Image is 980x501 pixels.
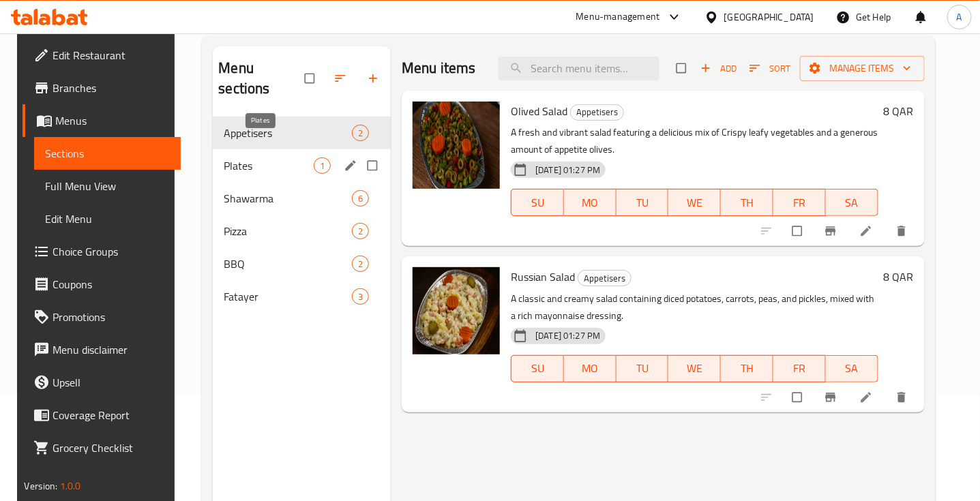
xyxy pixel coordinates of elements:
[352,223,369,239] div: items
[831,359,873,378] span: SA
[576,9,660,25] div: Menu-management
[826,355,878,382] button: SA
[23,235,181,268] a: Choice Groups
[530,164,606,177] span: [DATE] 01:27 PM
[53,309,170,325] span: Promotions
[224,157,314,174] span: Plates
[773,355,826,382] button: FR
[668,355,721,382] button: WE
[571,104,623,120] span: Appetisers
[784,218,813,244] span: Select to update
[859,224,876,238] a: Edit menu item
[53,407,170,423] span: Coverage Report
[353,290,368,303] span: 3
[617,189,669,216] button: TU
[53,80,170,96] span: Branches
[342,157,362,174] button: edit
[55,112,170,129] span: Menus
[352,125,369,141] div: items
[957,10,962,25] span: A
[773,189,826,216] button: FR
[413,267,500,354] img: Russian Salad
[353,225,368,238] span: 2
[34,202,181,235] a: Edit Menu
[511,124,878,158] p: A fresh and vibrant salad featuring a delicious mix of Crispy leafy vegetables and a generous amo...
[721,355,773,382] button: TH
[726,359,768,378] span: TH
[53,341,170,358] span: Menu disclaimer
[23,104,181,137] a: Menus
[517,359,559,378] span: SU
[23,366,181,399] a: Upsell
[353,192,368,205] span: 6
[517,193,559,213] span: SU
[314,160,330,172] span: 1
[24,477,57,495] span: Version:
[325,63,358,93] span: Sort sections
[668,189,721,216] button: WE
[213,215,391,247] div: Pizza2
[578,270,632,286] div: Appetisers
[622,359,664,378] span: TU
[353,258,368,271] span: 2
[213,111,391,318] nav: Menu sections
[511,101,567,121] span: Olived Salad
[564,355,617,382] button: MO
[779,359,820,378] span: FR
[224,288,352,305] span: Fatayer
[570,104,624,121] div: Appetisers
[23,72,181,104] a: Branches
[213,149,391,182] div: Plates1edit
[53,440,170,456] span: Grocery Checklist
[511,267,575,287] span: Russian Salad
[352,288,369,305] div: items
[53,243,170,260] span: Choice Groups
[224,190,352,207] span: Shawarma
[674,193,715,213] span: WE
[726,193,768,213] span: TH
[53,374,170,391] span: Upsell
[213,247,391,280] div: BBQ2
[23,431,181,464] a: Grocery Checklist
[816,216,848,246] button: Branch-specific-item
[314,157,331,174] div: items
[779,193,820,213] span: FR
[224,223,352,239] span: Pizza
[564,189,617,216] button: MO
[34,137,181,170] a: Sections
[297,65,325,91] span: Select all sections
[60,477,81,495] span: 1.0.0
[578,271,631,286] span: Appetisers
[617,355,669,382] button: TU
[511,189,564,216] button: SU
[700,61,737,76] span: Add
[511,355,564,382] button: SU
[826,189,878,216] button: SA
[511,290,878,324] p: A classic and creamy salad containing diced potatoes, carrots, peas, and pickles, mixed with a ri...
[749,61,791,76] span: Sort
[402,58,476,78] h2: Menu items
[23,333,181,366] a: Menu disclaimer
[352,256,369,272] div: items
[45,178,170,194] span: Full Menu View
[724,10,814,25] div: [GEOGRAPHIC_DATA]
[224,125,352,141] span: Appetisers
[569,193,611,213] span: MO
[23,268,181,301] a: Coupons
[721,189,773,216] button: TH
[816,382,848,412] button: Branch-specific-item
[53,276,170,292] span: Coupons
[34,170,181,202] a: Full Menu View
[23,39,181,72] a: Edit Restaurant
[569,359,611,378] span: MO
[887,216,919,246] button: delete
[674,359,715,378] span: WE
[746,58,795,79] button: Sort
[224,256,352,272] span: BBQ
[622,193,664,213] span: TU
[53,47,170,63] span: Edit Restaurant
[213,280,391,313] div: Fatayer3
